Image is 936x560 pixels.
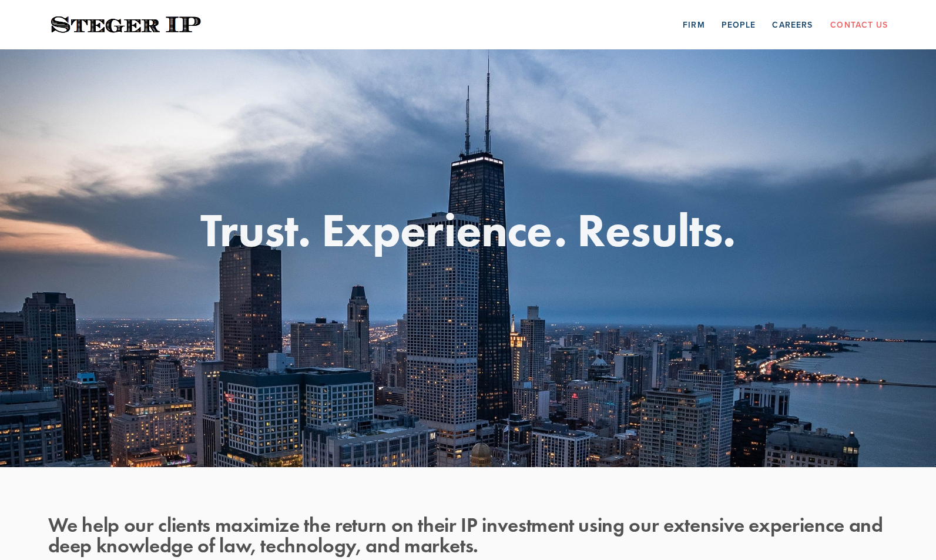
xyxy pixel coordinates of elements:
a: Careers [772,15,813,33]
a: People [722,15,756,33]
a: Contact Us [830,15,888,33]
a: Firm [683,15,704,33]
h2: We help our clients maximize the return on their IP investment using our extensive experience and... [48,514,888,555]
img: Steger IP | Trust. Experience. Results. [48,14,204,36]
h1: Trust. Experience. Results. [48,206,888,253]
